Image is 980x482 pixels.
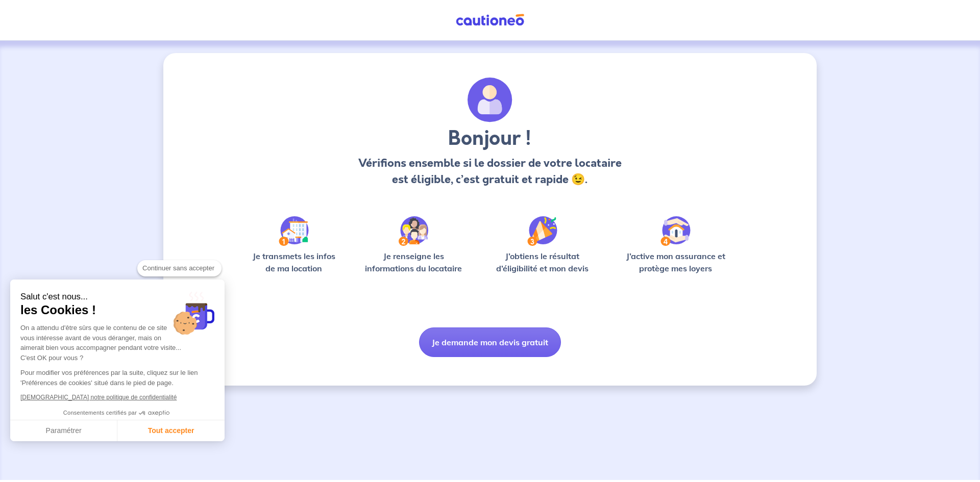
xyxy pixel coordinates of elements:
[20,323,214,363] div: On a attendu d'être sûrs que le contenu de ce site vous intéresse avant de vous déranger, mais on...
[468,78,512,122] img: archivate
[20,394,177,401] a: [DEMOGRAPHIC_DATA] notre politique de confidentialité
[117,420,225,442] button: Tout accepter
[616,250,735,274] p: J’active mon assurance et protège mes loyers
[419,327,561,357] button: Je demande mon devis gratuit
[660,216,691,246] img: /static/bfff1cf634d835d9112899e6a3df1a5d/Step-4.svg
[58,407,177,420] button: Consentements certifiés par
[20,292,214,302] small: Salut c'est nous...
[245,250,342,274] p: Je transmets les infos de ma location
[137,260,222,276] button: Continuer sans accepter
[485,250,600,274] p: J’obtiens le résultat d’éligibilité et mon devis
[355,155,624,188] p: Vérifions ensemble si le dossier de votre locataire est éligible, c’est gratuit et rapide 😉.
[355,126,624,151] h3: Bonjour !
[527,216,557,246] img: /static/f3e743aab9439237c3e2196e4328bba9/Step-3.svg
[20,302,214,318] span: les Cookies !
[142,263,216,273] span: Continuer sans accepter
[10,420,117,442] button: Paramétrer
[279,216,309,246] img: /static/90a569abe86eec82015bcaae536bd8e6/Step-1.svg
[63,410,137,416] span: Consentements certifiés par
[399,216,428,246] img: /static/c0a346edaed446bb123850d2d04ad552/Step-2.svg
[20,368,214,388] p: Pour modifier vos préférences par la suite, cliquez sur le lien 'Préférences de cookies' situé da...
[359,250,469,274] p: Je renseigne les informations du locataire
[452,14,528,27] img: Cautioneo
[139,398,169,428] svg: Axeptio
